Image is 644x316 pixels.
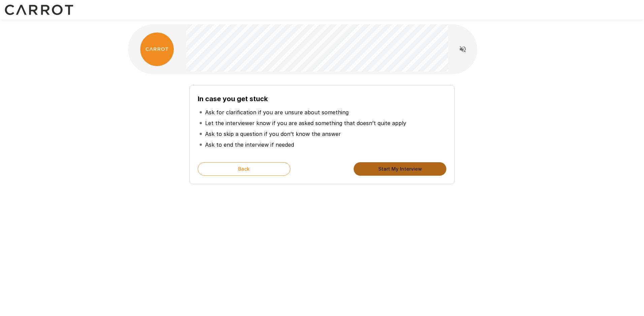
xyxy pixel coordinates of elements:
p: Ask for clarification if you are unsure about something [205,108,349,116]
p: Ask to end the interview if needed [205,141,294,149]
b: In case you get stuck [198,95,268,103]
button: Start My Interview [354,162,446,176]
button: Back [198,162,290,176]
p: Let the interviewer know if you are asked something that doesn’t quite apply [205,119,406,127]
p: Ask to skip a question if you don’t know the answer [205,130,341,138]
button: Read questions aloud [456,42,470,56]
img: carrot_logo.png [140,32,174,66]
